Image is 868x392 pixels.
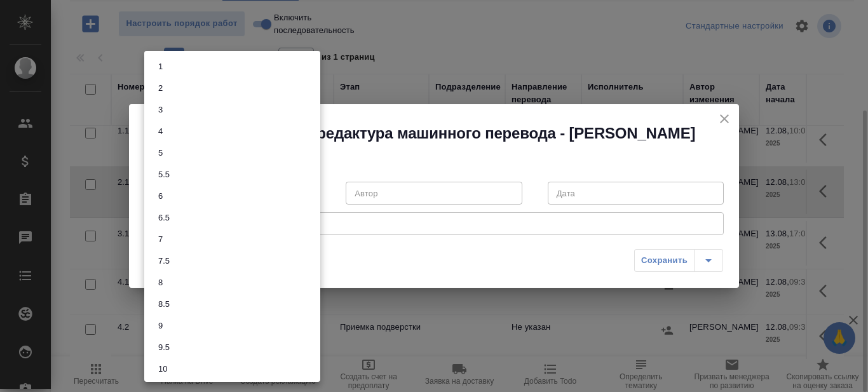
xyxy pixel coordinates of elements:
[154,103,166,117] button: 3
[154,146,166,160] button: 5
[154,297,173,311] button: 8.5
[154,319,166,333] button: 9
[154,341,173,355] button: 9.5
[154,362,171,376] button: 10
[154,211,173,225] button: 6.5
[154,81,166,95] button: 2
[154,233,166,247] button: 7
[154,276,166,290] button: 8
[154,168,173,182] button: 5.5
[154,254,173,268] button: 7.5
[154,60,166,74] button: 1
[154,125,166,139] button: 4
[154,189,166,203] button: 6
